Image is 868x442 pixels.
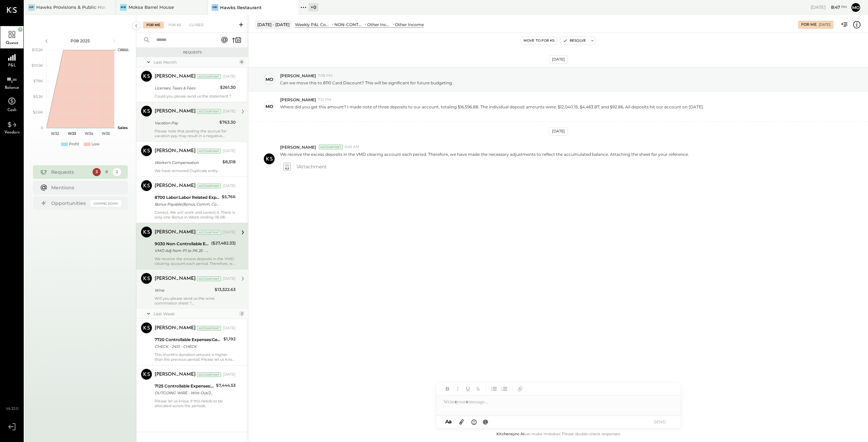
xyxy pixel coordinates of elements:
[296,160,327,173] span: 1 Attachment
[516,384,525,393] button: Add URL
[223,183,236,189] div: [DATE]
[265,76,273,83] div: mo
[36,4,105,10] div: Hawks Provisions & Public House
[118,125,128,130] text: Sales
[84,131,93,136] text: W34
[463,384,472,393] button: Underline
[155,383,214,390] div: 7125 Controllable Expenses:Direct Operating Expenses:Menus, Checks & Matches
[490,384,498,393] button: Unordered List
[239,59,244,65] div: 6
[295,22,331,27] div: Weekly P&L Comparison
[41,125,43,130] text: 0
[143,22,164,28] div: For Me
[155,325,196,332] div: [PERSON_NAME]
[211,240,236,247] div: ($27,482.33)
[443,418,454,425] button: Aa
[197,109,221,114] div: Accountant
[155,73,196,80] div: [PERSON_NAME]
[51,169,89,175] div: Requests
[197,372,221,377] div: Accountant
[197,276,221,281] div: Accountant
[51,131,59,136] text: W32
[280,73,316,79] span: [PERSON_NAME]
[319,145,343,149] div: Accountant
[155,399,236,408] div: Please let us know if this needs to be allocated across the periods.
[334,22,364,27] div: NON-CONTROLLABLE EXPENSES
[197,184,221,188] div: Accountant
[481,418,490,426] button: @
[219,119,236,126] div: $763.30
[52,38,109,44] div: P08 2025
[33,110,43,114] text: $2.6K
[155,352,236,362] div: This month's donation amount is higher than the previous period. Please let us know if you would ...
[113,168,121,176] div: 2
[118,47,129,52] text: OPEX
[155,256,236,266] div: We receive the excess deposits in the VMD clearing account each period. Therefore, we have made t...
[223,325,236,331] div: [DATE]
[280,80,454,86] p: Can we move this to 8110 Card Discount? This will be significant for future budgeting .
[155,275,196,282] div: [PERSON_NAME]
[222,159,236,165] div: $8,518
[155,85,218,91] div: Licenses, Taxes & Fees
[443,384,452,393] button: Bold
[344,144,359,150] span: 4:45 AM
[186,22,207,28] div: Closed
[93,168,101,176] div: 3
[239,311,244,316] div: 2
[223,372,236,377] div: [DATE]
[155,240,209,247] div: 9030 Non-Controllable Expenses:Other Income and Expenses:Other Income
[318,73,333,79] span: 7:08 PM
[223,336,236,342] div: $1,192
[102,131,110,136] text: W35
[0,93,23,115] a: Cash
[367,22,392,27] div: Other Income and Expenses
[483,418,488,425] span: @
[801,22,816,27] div: For Me
[155,371,196,378] div: [PERSON_NAME]
[850,2,861,13] button: mo
[215,286,236,293] div: $13,522.63
[33,79,43,83] text: $7.9K
[129,4,174,10] div: Moksa Barrel House
[32,47,43,52] text: $13.2K
[155,210,236,219] div: Correct, We will work and correct it. There is only one Bonus in Week ending 06.08.
[155,229,196,236] div: [PERSON_NAME]
[549,55,568,64] div: [DATE]
[155,94,236,99] div: Could you please send us the statement ?
[155,247,209,254] div: VMD Adj from P1 to P6 25 - Excess Deposit adjusted to other income
[560,37,589,45] button: Resolve
[265,103,273,110] div: mo
[154,311,237,317] div: Last Week
[521,37,557,45] button: Move to for ks
[220,84,236,91] div: $261.30
[474,384,482,393] button: Strikethrough
[395,22,424,27] div: Other Income
[220,4,261,11] div: Hawks Restaurant
[500,384,509,393] button: Ordered List
[223,74,236,79] div: [DATE]
[155,108,196,115] div: [PERSON_NAME]
[154,59,237,65] div: Last Month
[155,343,221,350] div: CHECK - 2410 - CHECK
[103,168,111,176] div: 8
[318,97,331,103] span: 7:12 PM
[222,193,236,200] div: $5,766
[155,194,220,201] div: 8700 Labor:Labor Related Expenses:Bonus
[140,50,245,55] div: Requests
[309,3,318,12] div: + 0
[197,74,221,79] div: Accountant
[280,104,704,115] p: Where did you get this amount? I made note of three deposits to our account, totaling $16,596.88....
[155,296,236,306] div: Will you please send us the wine commission sheet ?
[212,4,218,11] div: HR
[255,20,292,29] div: [DATE] - [DATE]
[155,183,196,189] div: [PERSON_NAME]
[32,63,43,68] text: $10.5K
[120,4,127,11] div: MB
[280,97,316,103] span: [PERSON_NAME]
[155,390,214,396] div: OUTGOING WIRE - Wire Out/282503/IMPACT ENTERPR
[6,41,18,45] span: Queue
[0,71,23,93] a: Balance
[453,384,462,393] button: Italic
[5,86,19,90] span: Balance
[92,142,99,147] div: Loss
